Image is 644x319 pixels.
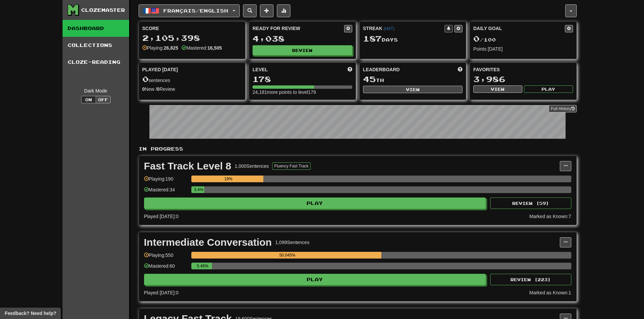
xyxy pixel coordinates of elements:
[139,145,577,152] p: In Progress
[253,75,352,83] div: 178
[63,37,129,54] a: Collections
[142,75,242,84] div: sentences
[144,197,486,209] button: Play
[253,34,352,43] div: 4,038
[272,162,310,170] button: Fluency Fast Track
[384,26,395,31] a: (HST)
[5,310,56,317] span: Open feedback widget
[529,289,571,296] div: Marked as Known: 1
[182,45,222,51] div: Mastered:
[458,66,462,73] span: This week in points, UTC
[142,66,178,73] span: Played [DATE]
[164,45,178,51] strong: 26,825
[253,25,344,32] div: Ready for Review
[348,66,352,73] span: Score more points to level up
[473,85,522,93] button: View
[490,274,571,285] button: Review (223)
[144,252,188,263] div: Playing: 550
[193,263,212,269] div: 5.46%
[473,75,573,83] div: 3,986
[490,197,571,209] button: Review (59)
[473,34,480,43] span: 0
[275,239,309,246] div: 1,099 Sentences
[139,4,240,17] button: Français/English
[142,86,145,92] strong: 0
[144,214,178,219] span: Played [DATE]: 0
[193,252,381,259] div: 50.045%
[144,186,188,197] div: Mastered: 34
[363,34,463,43] div: Day s
[253,89,352,96] div: 24,181 more points to level 179
[363,25,445,32] div: Streak
[157,86,160,92] strong: 0
[473,37,496,43] span: / 100
[142,25,242,32] div: Score
[144,237,272,247] div: Intermediate Conversation
[363,66,400,73] span: Leaderboard
[529,213,571,220] div: Marked as Known: 7
[260,4,273,17] button: Add sentence to collection
[253,45,352,55] button: Review
[363,86,463,93] button: View
[253,66,268,73] span: Level
[193,176,263,182] div: 19%
[144,290,178,295] span: Played [DATE]: 0
[63,54,129,71] a: Cloze-Reading
[142,45,178,51] div: Playing:
[144,161,232,171] div: Fast Track Level 8
[96,96,111,103] button: Off
[473,46,573,52] div: Points [DATE]
[144,263,188,274] div: Mastered: 60
[524,85,573,93] button: Play
[142,34,242,42] div: 2,105,398
[363,75,463,84] div: th
[144,176,188,187] div: Playing: 190
[81,7,125,14] div: Clozemaster
[235,163,269,169] div: 1,000 Sentences
[207,45,222,51] strong: 16,505
[243,4,257,17] button: Search sentences
[473,25,565,32] div: Daily Goal
[63,20,129,37] a: Dashboard
[163,8,228,14] span: Français / English
[363,74,376,84] span: 45
[68,87,124,94] div: Dark Mode
[473,66,573,73] div: Favorites
[81,96,96,103] button: On
[144,274,486,285] button: Play
[363,34,382,43] span: 187
[277,4,290,17] button: More stats
[193,186,204,193] div: 3.4%
[142,74,149,84] span: 0
[549,105,576,112] a: Full History
[142,86,242,92] div: New / Review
